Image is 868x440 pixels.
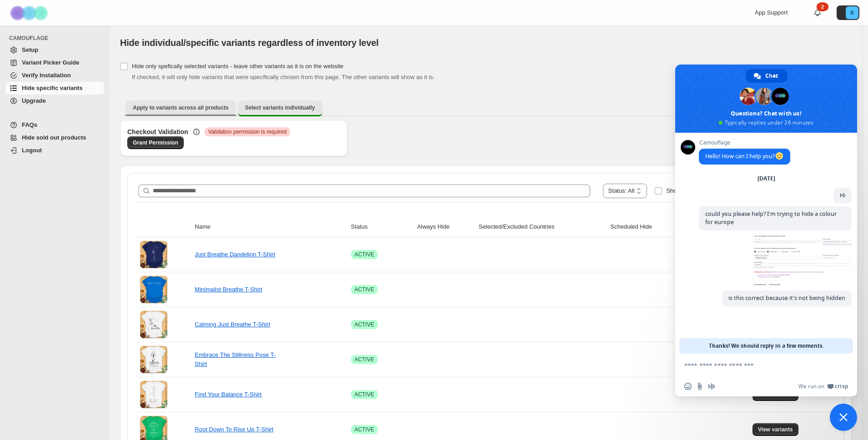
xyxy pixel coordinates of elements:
[140,311,167,338] img: Calming Just Breathe T-Shirt
[355,391,374,398] span: ACTIVE
[840,191,845,199] span: Hi
[7,0,53,25] img: Camouflage
[195,251,275,258] a: Just Breathe Dandelion T-Shirt
[22,121,37,128] span: FAQs
[140,241,167,268] img: Just Breathe Dandelion T-Shirt
[846,6,858,19] span: Avatar with initials B
[755,9,788,16] span: App Support
[705,152,784,160] span: Hello! How can I help you?
[140,381,167,408] img: Find Your Balance T-Shirt
[746,69,787,83] div: Chat
[709,338,824,354] span: Thanks! We should reply in a few moments.
[132,63,343,70] span: Hide only spefically selected variants - leave other variants as it is on the website
[245,104,315,111] span: Select variants individually
[348,217,415,237] th: Status
[699,140,790,146] span: Camouflage
[22,46,38,53] span: Setup
[5,56,104,69] a: Variant Picker Guide
[813,8,822,17] a: 2
[195,286,262,293] a: Minimalist Breathe T-Shirt
[355,426,374,433] span: ACTIVE
[355,321,374,328] span: ACTIVE
[728,294,845,302] span: is this correct because it's not being hidden
[355,286,374,293] span: ACTIVE
[133,139,178,146] span: Grant Permission
[120,38,379,48] span: Hide individual/specific variants regardless of inventory level
[758,176,775,181] div: [DATE]
[195,351,276,367] a: Embrace The Stillness Pose T-Shirt
[195,391,261,398] a: Find Your Balance T-Shirt
[684,361,828,370] textarea: Compose your message...
[208,128,287,135] span: Validation permission is required
[850,10,853,15] text: B
[22,134,86,141] span: Hide sold out products
[355,356,374,363] span: ACTIVE
[798,383,824,390] span: We run on
[355,251,374,258] span: ACTIVE
[5,131,104,144] a: Hide sold out products
[798,383,848,390] a: We run onCrisp
[414,217,476,237] th: Always Hide
[127,127,188,136] h3: Checkout Validation
[195,321,270,328] a: Calming Just Breathe T-Shirt
[5,144,104,157] a: Logout
[192,217,348,237] th: Name
[758,426,793,433] span: View variants
[5,69,104,82] a: Verify Installation
[195,426,273,433] a: Root Down To Rise Up T-Shirt
[705,210,837,226] span: could you please help? I'm trying to hide a colour for europe
[22,59,79,66] span: Variant Picker Guide
[765,69,778,83] span: Chat
[9,35,105,42] span: CAMOUFLAGE
[817,2,828,11] div: 2
[830,404,857,431] div: Close chat
[753,423,798,436] button: View variants
[835,383,848,390] span: Crisp
[5,95,104,107] a: Upgrade
[22,85,83,91] span: Hide specific variants
[22,97,46,104] span: Upgrade
[607,217,684,237] th: Scheduled Hide
[127,136,184,149] a: Grant Permission
[132,74,435,80] span: If checked, it will only hide variants that were specifically chosen from this page. The other va...
[22,72,71,79] span: Verify Installation
[476,217,608,237] th: Selected/Excluded Countries
[125,100,236,115] button: Apply to variants across all products
[140,346,167,373] img: Embrace The Stillness Pose T-Shirt
[133,104,229,111] span: Apply to variants across all products
[666,187,765,194] span: Show Camouflage managed products
[5,44,104,56] a: Setup
[684,383,692,390] span: Insert an emoji
[708,383,715,390] span: Audio message
[5,82,104,95] a: Hide specific variants
[837,5,859,20] button: Avatar with initials B
[238,100,322,116] button: Select variants individually
[696,383,703,390] span: Send a file
[140,276,167,303] img: Minimalist Breathe T-Shirt
[5,119,104,131] a: FAQs
[22,147,42,154] span: Logout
